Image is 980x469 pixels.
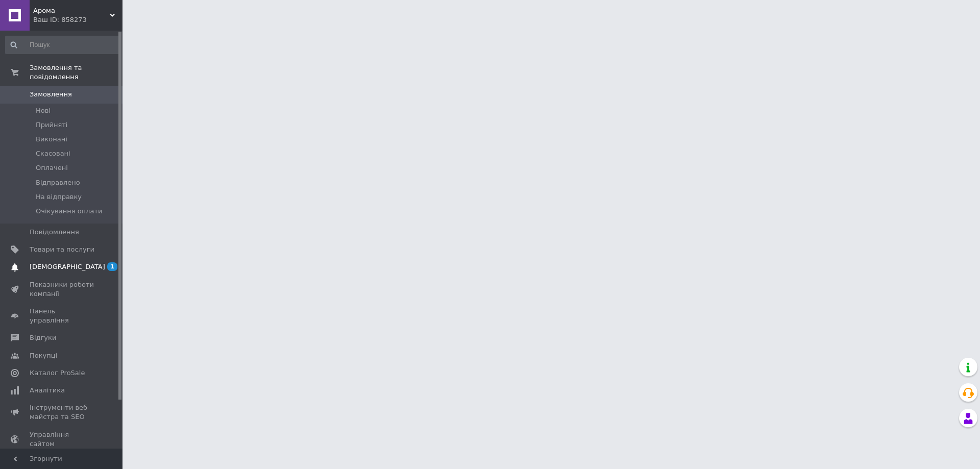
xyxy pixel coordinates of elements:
span: Інструменти веб-майстра та SEO [30,403,94,422]
span: Повідомлення [30,228,79,237]
span: Замовлення та повідомлення [30,63,122,82]
span: Нові [36,106,51,115]
span: На відправку [36,192,82,202]
span: Скасовані [36,149,70,158]
span: Арома [33,6,110,15]
span: Управління сайтом [30,430,94,449]
span: Відправлено [36,178,80,187]
span: Товари та послуги [30,245,94,254]
span: Покупці [30,351,57,360]
span: Панель управління [30,307,94,325]
span: Прийняті [36,120,67,130]
span: Аналітика [30,386,65,395]
input: Пошук [5,36,120,54]
span: Каталог ProSale [30,368,85,378]
span: Відгуки [30,333,56,342]
span: [DEMOGRAPHIC_DATA] [30,262,105,271]
span: Виконані [36,135,67,144]
span: Показники роботи компанії [30,280,94,299]
div: Ваш ID: 858273 [33,15,122,24]
span: Очікування оплати [36,207,102,216]
span: 1 [107,262,117,271]
span: Замовлення [30,90,72,99]
span: Оплачені [36,163,68,172]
